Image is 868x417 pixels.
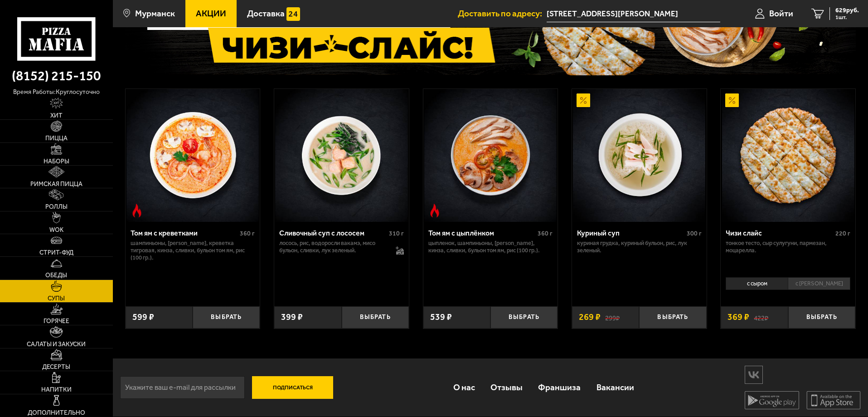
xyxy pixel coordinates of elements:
[45,204,68,210] span: Роллы
[130,204,144,217] img: Острое блюдо
[547,5,720,22] input: Ваш адрес доставки
[279,229,387,237] div: Сливочный суп с лососем
[274,89,409,221] a: Сливочный суп с лососем
[39,250,73,256] span: Стрит-фуд
[252,376,334,399] button: Подписаться
[639,306,706,329] button: Выбрать
[41,387,72,393] span: Напитки
[126,89,259,221] img: Том ям с креветками
[131,229,238,237] div: Том ям с креветками
[279,240,387,254] p: лосось, рис, водоросли вакамэ, мисо бульон, сливки, лук зеленый.
[589,373,642,402] a: Вакансии
[423,89,558,221] a: Острое блюдоТом ям с цыплёнком
[286,7,300,21] img: 15daf4d41897b9f0e9f617042186c801.svg
[490,306,558,329] button: Выбрать
[577,240,702,254] p: куриная грудка, куриный бульон, рис, лук зеленый.
[126,89,260,221] a: Острое блюдоТом ям с креветками
[722,89,854,221] img: Чизи слайс
[605,313,620,322] s: 299 ₽
[727,313,749,322] span: 369 ₽
[687,230,702,237] span: 300 г
[572,89,707,221] a: АкционныйКуриный суп
[49,227,63,233] span: WOK
[389,230,404,237] span: 310 г
[577,93,590,107] img: Акционный
[424,89,557,221] img: Том ям с цыплёнком
[538,230,553,237] span: 360 г
[28,410,85,416] span: Дополнительно
[721,89,855,221] a: АкционныйЧизи слайс
[721,274,855,299] div: 0
[30,181,82,187] span: Римская пицца
[50,113,63,119] span: Хит
[42,364,70,370] span: Десерты
[342,306,409,329] button: Выбрать
[240,230,255,237] span: 360 г
[27,341,86,348] span: Салаты и закуски
[247,9,285,18] span: Доставка
[745,367,762,383] img: vk
[44,158,69,165] span: Наборы
[835,230,850,237] span: 220 г
[193,306,260,329] button: Выбрать
[726,240,850,254] p: тонкое тесто, сыр сулугуни, пармезан, моцарелла.
[726,229,833,237] div: Чизи слайс
[48,295,65,302] span: Супы
[196,9,226,18] span: Акции
[45,272,67,279] span: Обеды
[428,240,553,254] p: цыпленок, шампиньоны, [PERSON_NAME], кинза, сливки, бульон том ям, рис (100 гр.).
[281,313,303,322] span: 399 ₽
[725,93,739,107] img: Акционный
[835,7,859,14] span: 629 руб.
[275,89,407,221] img: Сливочный суп с лососем
[769,9,793,18] span: Войти
[835,15,859,20] span: 1 шт.
[445,373,482,402] a: О нас
[754,313,768,322] s: 422 ₽
[579,313,601,322] span: 269 ₽
[483,373,530,402] a: Отзывы
[577,229,684,237] div: Куриный суп
[45,135,68,142] span: Пицца
[120,376,245,399] input: Укажите ваш e-mail для рассылки
[131,240,255,261] p: шампиньоны, [PERSON_NAME], креветка тигровая, кинза, сливки, бульон том ям, рис (100 гр.).
[726,277,788,290] li: с сыром
[428,229,536,237] div: Том ям с цыплёнком
[132,313,154,322] span: 599 ₽
[530,373,588,402] a: Франшиза
[44,318,69,324] span: Горячее
[458,9,547,18] span: Доставить по адресу:
[135,9,175,18] span: Мурманск
[430,313,452,322] span: 539 ₽
[788,277,850,290] li: с [PERSON_NAME]
[428,204,441,217] img: Острое блюдо
[788,306,855,329] button: Выбрать
[573,89,705,221] img: Куриный суп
